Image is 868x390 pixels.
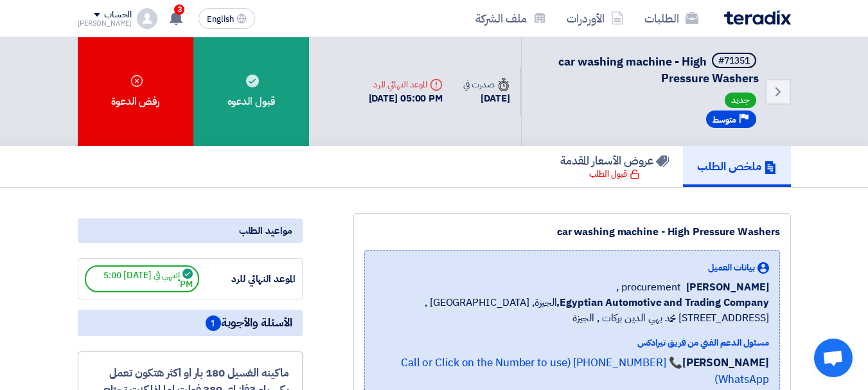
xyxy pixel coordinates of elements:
[556,295,768,310] b: Egyptian Automotive and Trading Company,
[683,146,791,187] a: ملخص الطلب
[724,10,791,25] img: Teradix logo
[369,91,443,106] div: [DATE] 05:00 PM
[463,78,509,91] div: صدرت في
[364,224,780,240] div: car washing machine - High Pressure Washers
[78,218,303,243] div: مواعيد الطلب
[85,265,199,292] span: إنتهي في [DATE] 5:00 PM
[814,339,853,377] div: Open chat
[401,355,769,387] a: 📞 [PHONE_NUMBER] (Call or Click on the Number to use WhatsApp)
[207,15,234,24] span: English
[465,3,556,33] a: ملف الشركة
[199,8,255,29] button: English
[206,315,292,331] span: الأسئلة والأجوبة
[725,93,756,108] span: جديد
[199,272,296,287] div: الموعد النهائي للرد
[708,261,755,274] span: بيانات العميل
[174,4,184,15] span: 3
[369,78,443,91] div: الموعد النهائي للرد
[718,57,750,66] div: #71351
[375,295,769,326] span: الجيزة, [GEOGRAPHIC_DATA] ,[STREET_ADDRESS] محمد بهي الدين بركات , الجيزة
[616,279,681,295] span: procurement ,
[560,153,669,168] h5: عروض الأسعار المقدمة
[137,8,157,29] img: profile_test.png
[558,53,759,87] span: car washing machine - High Pressure Washers
[682,355,769,371] strong: [PERSON_NAME]
[556,3,634,33] a: الأوردرات
[686,279,769,295] span: [PERSON_NAME]
[193,37,309,146] div: قبول الدعوه
[206,315,221,331] span: 1
[78,37,193,146] div: رفض الدعوة
[104,10,132,21] div: الحساب
[78,20,132,27] div: [PERSON_NAME]
[634,3,709,33] a: الطلبات
[546,146,683,187] a: عروض الأسعار المقدمة قبول الطلب
[537,53,759,86] h5: car washing machine - High Pressure Washers
[713,114,736,126] span: متوسط
[375,336,769,350] div: مسئول الدعم الفني من فريق تيرادكس
[697,159,777,173] h5: ملخص الطلب
[463,91,509,106] div: [DATE]
[589,168,640,181] div: قبول الطلب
